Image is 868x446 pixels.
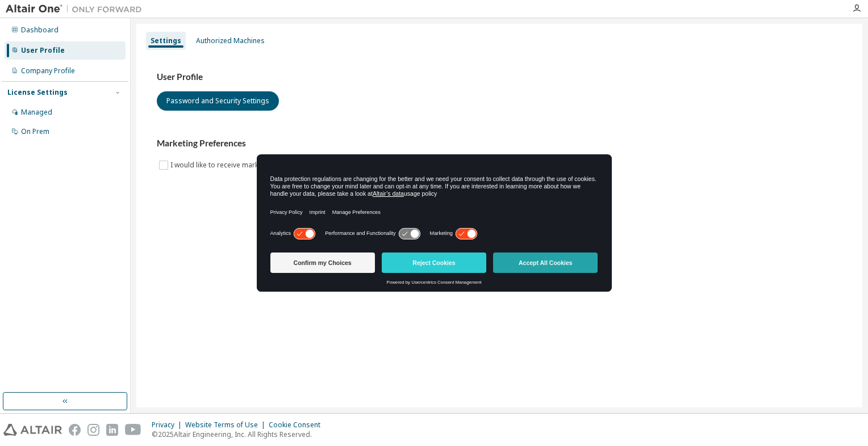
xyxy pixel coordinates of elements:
[87,424,99,436] img: instagram.svg
[170,158,337,172] label: I would like to receive marketing emails from Altair
[3,424,62,436] img: altair_logo.svg
[21,108,52,117] div: Managed
[21,127,49,136] div: On Prem
[152,420,185,430] div: Privacy
[21,26,59,35] div: Dashboard
[21,66,75,75] div: Company Profile
[196,36,265,45] div: Authorized Machines
[21,46,65,55] div: User Profile
[157,138,842,149] h3: Marketing Preferences
[6,3,148,15] img: Altair One
[7,88,68,97] div: License Settings
[152,430,327,439] p: © 2025 Altair Engineering, Inc. All Rights Reserved.
[125,424,141,436] img: youtube.svg
[185,420,269,430] div: Website Terms of Use
[269,420,327,430] div: Cookie Consent
[69,424,81,436] img: facebook.svg
[106,424,118,436] img: linkedin.svg
[157,91,279,111] button: Password and Security Settings
[157,71,842,83] h3: User Profile
[151,36,181,45] div: Settings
